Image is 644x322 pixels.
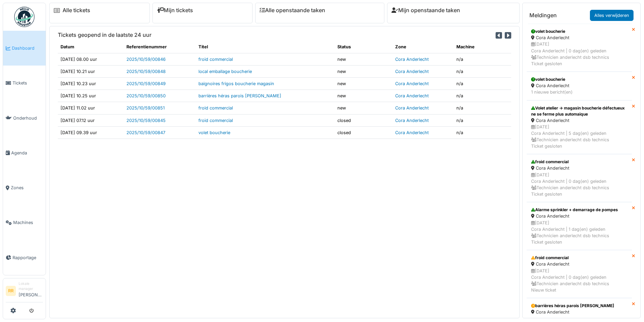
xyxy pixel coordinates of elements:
[13,80,43,86] span: Tickets
[3,135,46,170] a: Agenda
[531,105,627,117] div: Volet atelier -> magasin boucherie défectueux ne se ferme plus automaique
[391,7,460,14] a: Mijn openstaande taken
[58,77,124,90] td: [DATE] 10.23 uur
[454,65,511,77] td: n/a
[58,90,124,102] td: [DATE] 10.25 uur
[395,130,429,135] a: Cora Anderlecht
[531,303,627,309] div: barrières héras parois [PERSON_NAME]
[527,24,632,72] a: volet boucherie Cora Anderlecht [DATE]Cora Anderlecht | 0 dag(en) geleden Technicien anderlecht d...
[392,41,454,53] th: Zone
[454,53,511,65] td: n/a
[126,57,166,62] a: 2025/10/59/00846
[126,93,166,98] a: 2025/10/59/00850
[13,254,43,261] span: Rapportage
[531,117,627,124] div: Cora Anderlecht
[19,281,43,292] div: Lokale manager
[3,170,46,205] a: Zones
[126,69,166,74] a: 2025/10/59/00848
[124,41,196,53] th: Referentienummer
[58,65,124,77] td: [DATE] 10.21 uur
[13,115,43,121] span: Onderhoud
[531,309,627,315] div: Cora Anderlecht
[529,12,557,19] h6: Meldingen
[11,184,43,191] span: Zones
[3,205,46,240] a: Machines
[395,57,429,62] a: Cora Anderlecht
[531,213,627,219] div: Cora Anderlecht
[19,281,43,301] li: [PERSON_NAME]
[13,219,43,226] span: Machines
[531,268,627,294] div: [DATE] Cora Anderlecht | 0 dag(en) geleden Technicien anderlecht dsb technics Nieuw ticket
[126,130,165,135] a: 2025/10/59/00847
[395,105,429,110] a: Cora Anderlecht
[454,126,511,139] td: n/a
[58,102,124,114] td: [DATE] 11.02 uur
[335,41,392,53] th: Status
[335,90,392,102] td: new
[198,81,274,86] a: baignoires frigos boucherie magasin
[527,154,632,202] a: froid commercial Cora Anderlecht [DATE]Cora Anderlecht | 0 dag(en) geleden Technicien anderlecht ...
[12,45,43,51] span: Dashboard
[126,81,166,86] a: 2025/10/59/00849
[58,53,124,65] td: [DATE] 08.00 uur
[335,65,392,77] td: new
[335,114,392,126] td: closed
[527,100,632,154] a: Volet atelier -> magasin boucherie défectueux ne se ferme plus automaique Cora Anderlecht [DATE]C...
[531,172,627,198] div: [DATE] Cora Anderlecht | 0 dag(en) geleden Technicien anderlecht dsb technics Ticket gesloten
[531,220,627,246] div: [DATE] Cora Anderlecht | 1 dag(en) geleden Technicien anderlecht dsb technics Ticket gesloten
[454,77,511,90] td: n/a
[6,281,43,302] a: RR Lokale manager[PERSON_NAME]
[58,114,124,126] td: [DATE] 07.12 uur
[198,105,233,110] a: froid commercial
[531,82,627,89] div: Cora Anderlecht
[395,69,429,74] a: Cora Anderlecht
[531,41,627,67] div: [DATE] Cora Anderlecht | 0 dag(en) geleden Technicien anderlecht dsb technics Ticket gesloten
[11,150,43,156] span: Agenda
[531,28,627,34] div: volet boucherie
[395,81,429,86] a: Cora Anderlecht
[395,118,429,123] a: Cora Anderlecht
[454,114,511,126] td: n/a
[198,118,233,123] a: froid commercial
[454,41,511,53] th: Machine
[531,34,627,41] div: Cora Anderlecht
[531,165,627,171] div: Cora Anderlecht
[3,240,46,275] a: Rapportage
[454,102,511,114] td: n/a
[157,7,193,14] a: Mijn tickets
[58,32,151,38] h6: Tickets geopend in de laatste 24 uur
[198,69,252,74] a: local emballage boucherie
[335,102,392,114] td: new
[531,255,627,261] div: froid commercial
[14,7,34,27] img: Badge_color-CXgf-gQk.svg
[590,10,634,21] a: Alles verwijderen
[126,105,165,110] a: 2025/10/59/00851
[335,53,392,65] td: new
[196,41,335,53] th: Titel
[527,202,632,250] a: Alarme sprinkler + demarrage de pompes Cora Anderlecht [DATE]Cora Anderlecht | 1 dag(en) geleden ...
[58,126,124,139] td: [DATE] 09.39 uur
[3,101,46,135] a: Onderhoud
[198,130,230,135] a: volet boucherie
[63,7,90,14] a: Alle tickets
[527,72,632,100] a: volet boucherie Cora Anderlecht 1 nieuwe bericht(en)
[58,41,124,53] th: Datum
[335,77,392,90] td: new
[3,66,46,100] a: Tickets
[126,118,166,123] a: 2025/10/59/00845
[531,159,627,165] div: froid commercial
[198,57,233,62] a: froid commercial
[531,261,627,267] div: Cora Anderlecht
[260,7,325,14] a: Alle openstaande taken
[531,76,627,82] div: volet boucherie
[198,93,281,98] a: barrières héras parois [PERSON_NAME]
[454,90,511,102] td: n/a
[395,93,429,98] a: Cora Anderlecht
[531,207,627,213] div: Alarme sprinkler + demarrage de pompes
[531,124,627,150] div: [DATE] Cora Anderlecht | 5 dag(en) geleden Technicien anderlecht dsb technics Ticket gesloten
[3,31,46,66] a: Dashboard
[531,89,627,95] div: 1 nieuwe bericht(en)
[527,250,632,298] a: froid commercial Cora Anderlecht [DATE]Cora Anderlecht | 0 dag(en) geleden Technicien anderlecht ...
[6,286,16,296] li: RR
[335,126,392,139] td: closed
